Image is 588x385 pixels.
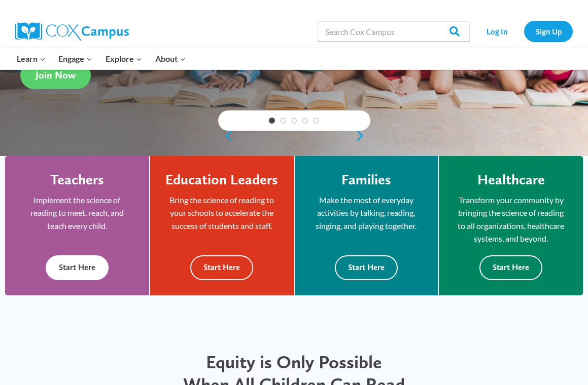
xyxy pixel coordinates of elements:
[302,118,308,124] a: 4
[149,48,192,69] button: Child menu of About
[313,118,319,124] a: 5
[477,171,545,188] h4: Healthcare
[479,255,542,280] button: Start Here
[295,156,438,295] a: Families Make the most of everyday activities by talking, reading, singing, and playing together....
[218,126,370,146] div: content slider buttons
[20,61,91,89] a: Join Now
[165,194,279,233] p: Bring the science of reading to your schools to accelerate the success of students and staff.
[475,21,573,42] nav: Secondary Navigation
[524,21,573,42] a: Sign Up
[20,194,134,233] p: Implement the science of reading to meet, reach, and teach every child.
[5,156,149,295] a: Teachers Implement the science of reading to meet, reach, and teach every child. Start Here
[50,171,104,188] h4: Teachers
[165,171,278,188] h4: Education Leaders
[318,21,470,42] input: Search Cox Campus
[341,171,391,188] h4: Families
[218,130,233,142] a: previous
[10,48,52,69] button: Child menu of Learn
[475,21,519,42] a: Log In
[52,48,99,69] button: Child menu of Engage
[310,194,423,233] p: Make the most of everyday activities by talking, reading, singing, and playing together.
[335,255,398,280] button: Start Here
[190,255,253,280] button: Start Here
[454,194,568,245] p: Transform your community by bringing the science of reading to all organizations, healthcare syst...
[10,48,192,69] nav: Primary Navigation
[269,118,275,124] a: 1
[46,255,109,280] button: Start Here
[36,69,76,81] span: Join Now
[291,118,297,124] a: 3
[355,130,370,142] a: next
[99,48,149,69] button: Child menu of Explore
[150,156,294,295] a: Education Leaders Bring the science of reading to your schools to accelerate the success of stude...
[15,22,129,41] img: Cox Campus
[280,118,286,124] a: 2
[439,156,583,295] a: Healthcare Transform your community by bringing the science of reading to all organizations, heal...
